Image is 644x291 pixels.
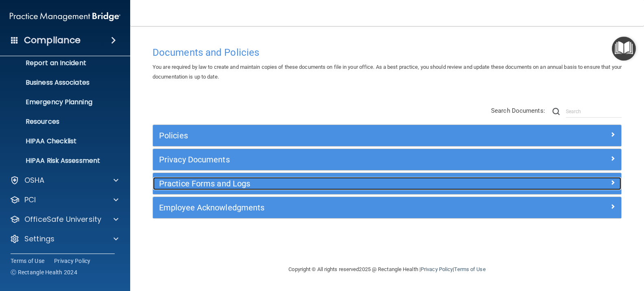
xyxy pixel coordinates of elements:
p: Business Associates [5,79,116,87]
img: ic-search.3b580494.png [552,108,560,115]
p: OfficeSafe University [24,214,101,224]
p: HIPAA Risk Assessment [5,157,116,165]
a: Privacy Documents [159,153,615,166]
h5: Privacy Documents [159,155,498,164]
a: Settings [10,234,118,244]
a: Terms of Use [11,257,44,265]
a: Privacy Policy [54,257,91,265]
p: Emergency Planning [5,98,116,106]
iframe: Drift Widget Chat Controller [503,243,634,276]
input: Search [566,105,622,118]
a: Practice Forms and Logs [159,177,615,190]
p: PCI [24,195,36,205]
a: OSHA [10,175,118,185]
span: Search Documents: [491,107,545,114]
img: PMB logo [10,9,120,25]
a: Policies [159,129,615,142]
a: OfficeSafe University [10,214,118,224]
h4: Documents and Policies [153,47,622,58]
p: OSHA [24,175,45,185]
a: Privacy Policy [421,266,453,272]
a: Terms of Use [454,266,485,272]
h5: Policies [159,131,498,140]
h5: Employee Acknowledgments [159,203,498,212]
span: Ⓒ Rectangle Health 2024 [11,268,77,276]
p: Settings [24,234,55,244]
p: Resources [5,118,116,126]
a: Employee Acknowledgments [159,201,615,214]
h5: Practice Forms and Logs [159,179,498,188]
button: Open Resource Center [612,37,636,61]
span: You are required by law to create and maintain copies of these documents on file in your office. ... [153,64,622,80]
a: PCI [10,195,118,205]
h4: Compliance [24,35,81,46]
div: Copyright © All rights reserved 2025 @ Rectangle Health | | [239,256,536,282]
p: Report an Incident [5,59,116,67]
p: HIPAA Checklist [5,137,116,145]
